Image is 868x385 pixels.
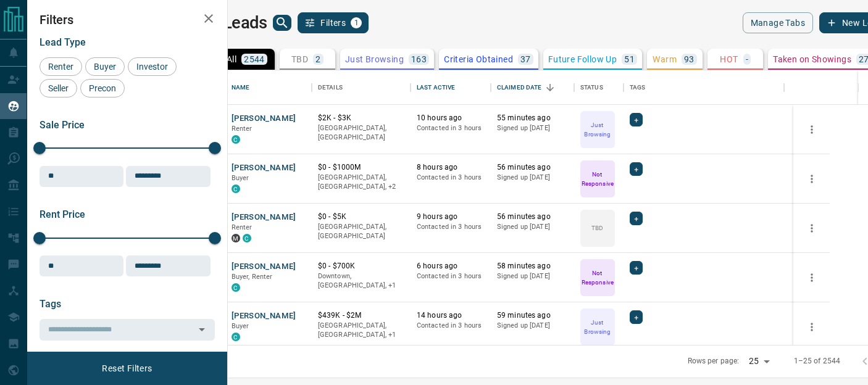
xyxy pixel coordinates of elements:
[193,321,211,338] button: Open
[582,318,614,336] p: Just Browsing
[225,70,312,105] div: Name
[318,113,404,123] p: $2K - $3K
[318,261,404,271] p: $0 - $700K
[417,173,485,183] p: Contacted in 3 hours
[497,123,568,133] p: Signed up [DATE]
[232,212,296,223] button: [PERSON_NAME]
[291,55,308,64] p: TBD
[40,79,77,97] div: Seller
[548,55,617,64] p: Future Follow Up
[352,19,361,27] span: 1
[44,83,73,93] span: Seller
[232,174,249,182] span: Buyer
[634,311,638,323] span: +
[318,212,404,222] p: $0 - $5K
[688,356,740,366] p: Rows per page:
[497,173,568,183] p: Signed up [DATE]
[591,223,603,233] p: TBD
[803,219,821,238] button: more
[232,70,250,105] div: Name
[94,358,160,379] button: Reset Filters
[624,55,635,64] p: 51
[232,310,296,322] button: [PERSON_NAME]
[85,57,125,76] div: Buyer
[417,162,485,173] p: 8 hours ago
[630,70,646,105] div: Tags
[634,212,638,225] span: +
[85,83,120,93] span: Precon
[417,222,485,232] p: Contacted in 3 hours
[630,113,643,126] div: +
[417,212,485,222] p: 9 hours ago
[497,212,568,222] p: 56 minutes ago
[318,222,404,241] p: [GEOGRAPHIC_DATA], [GEOGRAPHIC_DATA]
[232,261,296,273] button: [PERSON_NAME]
[497,70,542,105] div: Claimed Date
[574,70,624,105] div: Status
[497,321,568,331] p: Signed up [DATE]
[318,321,404,340] p: Mississauga
[497,222,568,232] p: Signed up [DATE]
[318,70,343,105] div: Details
[417,271,485,281] p: Contacted in 3 hours
[315,55,320,64] p: 2
[417,261,485,271] p: 6 hours ago
[318,162,404,173] p: $0 - $1000M
[345,55,404,64] p: Just Browsing
[232,125,252,133] span: Renter
[273,15,291,31] button: search button
[40,36,86,48] span: Lead Type
[773,55,851,64] p: Taken on Showings
[582,268,614,287] p: Not Responsive
[417,310,485,321] p: 14 hours ago
[318,173,404,192] p: West End, Toronto
[128,57,177,76] div: Investor
[243,234,251,242] div: condos.ca
[746,55,748,64] p: -
[40,298,61,310] span: Tags
[491,70,574,105] div: Claimed Date
[803,120,821,139] button: more
[90,62,120,72] span: Buyer
[580,70,603,105] div: Status
[318,123,404,143] p: [GEOGRAPHIC_DATA], [GEOGRAPHIC_DATA]
[44,62,78,72] span: Renter
[232,283,240,292] div: condos.ca
[417,123,485,133] p: Contacted in 3 hours
[630,310,643,324] div: +
[232,162,296,174] button: [PERSON_NAME]
[520,55,531,64] p: 37
[40,209,85,220] span: Rent Price
[40,12,215,27] h2: Filters
[630,261,643,275] div: +
[803,318,821,336] button: more
[803,170,821,188] button: more
[232,234,240,242] div: mrloft.ca
[497,261,568,271] p: 58 minutes ago
[684,55,695,64] p: 93
[630,212,643,225] div: +
[312,70,411,105] div: Details
[411,70,491,105] div: Last Active
[80,79,125,97] div: Precon
[497,310,568,321] p: 59 minutes ago
[232,273,273,281] span: Buyer, Renter
[318,310,404,321] p: $439K - $2M
[232,184,240,193] div: condos.ca
[196,13,267,33] h1: My Leads
[40,119,85,131] span: Sale Price
[653,55,677,64] p: Warm
[541,79,559,96] button: Sort
[582,120,614,139] p: Just Browsing
[582,170,614,188] p: Not Responsive
[227,55,236,64] p: All
[720,55,738,64] p: HOT
[634,163,638,175] span: +
[417,70,455,105] div: Last Active
[132,62,172,72] span: Investor
[743,12,813,33] button: Manage Tabs
[634,262,638,274] span: +
[232,113,296,125] button: [PERSON_NAME]
[497,162,568,173] p: 56 minutes ago
[744,352,774,370] div: 25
